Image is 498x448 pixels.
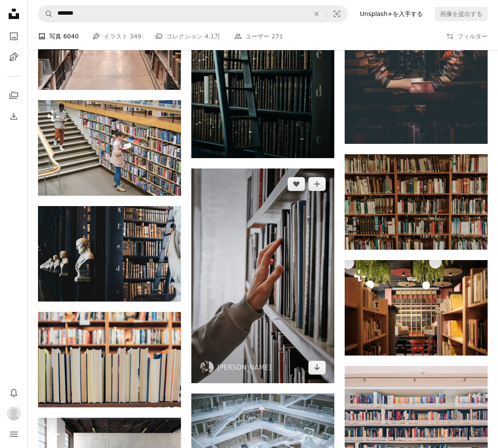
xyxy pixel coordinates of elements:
[5,87,22,104] a: コレクション
[345,260,488,356] img: premium_photo-1703701579660-8481915a7991
[191,168,334,383] img: 白い本を持っている白い長袖シャツの人
[38,5,348,22] form: サイト内でビジュアルを探す
[308,361,326,375] a: ダウンロード
[200,361,214,375] img: Guzel Maksutovaのプロフィールを見る
[92,22,141,50] a: イラスト 349
[5,48,22,66] a: イラスト
[234,22,283,50] a: ユーザー 271
[217,363,271,372] a: [PERSON_NAME]
[5,426,22,443] button: メニュー
[345,304,488,311] a: Andrej Lišakovの写真を見る
[38,6,53,22] button: Unsplashで検索する
[38,312,181,407] img: ブックロット盛り合わせ
[288,177,305,191] button: いいね！
[191,272,334,280] a: 白い本を持っている白い長袖シャツの人
[38,100,181,196] img: 図書館で本を選んで読む若者たち
[5,405,22,422] button: プロフィール
[38,206,181,302] img: 黒い木の棚の上の本ロット
[435,7,488,21] button: 画像を提出する
[191,47,334,54] a: 黒い木製の梯子の近くの図書館の棚
[5,108,22,125] a: ダウンロード履歴
[38,144,181,152] a: 図書館で本を選んで読む若者たち
[5,5,22,24] a: ホーム — Unsplash
[308,177,326,191] button: コレクションに追加する
[355,7,428,21] a: Unsplash+を入手する
[38,250,181,257] a: 黒い木の棚の上の本ロット
[345,198,488,206] a: 本付きの茶色の木製本棚
[191,437,334,445] a: 図書館内を歩く人々
[327,6,347,22] button: ビジュアル検索
[155,22,220,50] a: コレクション 4.1万
[7,407,21,420] img: ユーザーTa Ponのアバター
[345,154,488,250] img: 本付きの茶色の木製本棚
[38,356,181,363] a: ブックロット盛り合わせ
[5,384,22,401] button: 通知
[205,32,220,41] span: 4.1万
[5,28,22,45] a: 写真
[307,6,326,22] button: 全てクリア
[130,32,142,41] span: 349
[446,22,488,50] button: フィルター
[271,32,283,41] span: 271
